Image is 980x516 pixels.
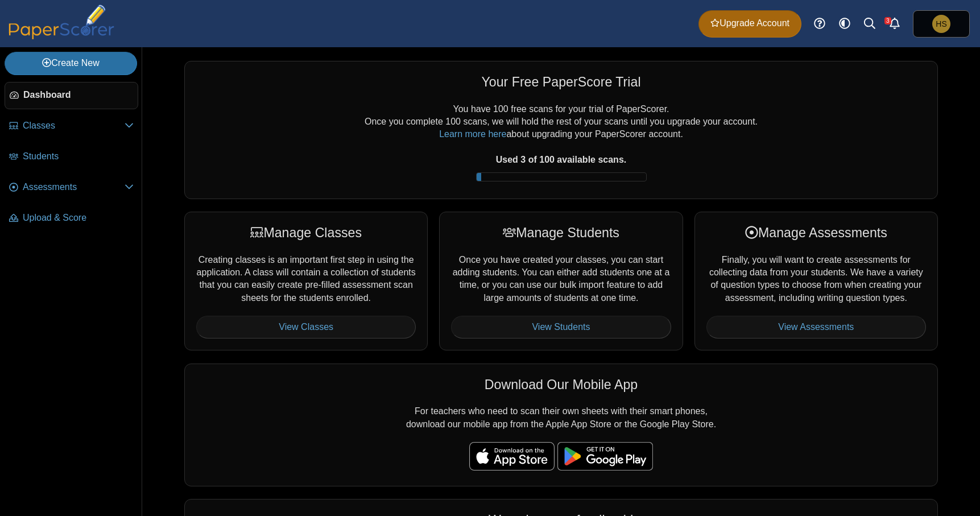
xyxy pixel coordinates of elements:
div: You have 100 free scans for your trial of PaperScorer. Once you complete 100 scans, we will hold ... [196,103,926,187]
a: Upload & Score [5,205,138,232]
a: Dashboard [5,82,138,109]
div: Finally, you will want to create assessments for collecting data from your students. We have a va... [694,212,938,350]
a: Hainan Sheng [913,10,970,38]
span: Hainan Sheng [932,15,950,33]
span: Upload & Score [23,212,134,224]
a: Alerts [882,11,907,36]
a: View Assessments [706,316,926,339]
div: Manage Classes [196,224,416,242]
span: Assessments [23,181,125,193]
img: google-play-badge.png [557,442,653,470]
a: Students [5,143,138,171]
img: PaperScorer [5,5,118,39]
a: View Students [451,316,671,339]
span: Upgrade Account [710,17,789,30]
a: Learn more here [439,129,506,139]
a: Create New [5,52,137,75]
span: Dashboard [23,89,133,101]
div: Download Our Mobile App [196,375,926,394]
span: Classes [23,119,125,132]
div: Manage Assessments [706,224,926,242]
b: Used 3 of 100 available scans. [496,155,626,164]
a: Classes [5,113,138,140]
div: Creating classes is an important first step in using the application. A class will contain a coll... [184,212,428,350]
div: For teachers who need to scan their own sheets with their smart phones, download our mobile app f... [184,364,938,486]
span: Hainan Sheng [936,20,946,28]
span: Students [23,150,134,163]
div: Your Free PaperScore Trial [196,73,926,91]
a: PaperScorer [5,31,118,41]
a: View Classes [196,316,416,339]
div: Manage Students [451,224,671,242]
a: Assessments [5,174,138,201]
img: apple-store-badge.svg [469,442,555,470]
a: Upgrade Account [698,10,801,38]
div: Once you have created your classes, you can start adding students. You can either add students on... [439,212,683,350]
